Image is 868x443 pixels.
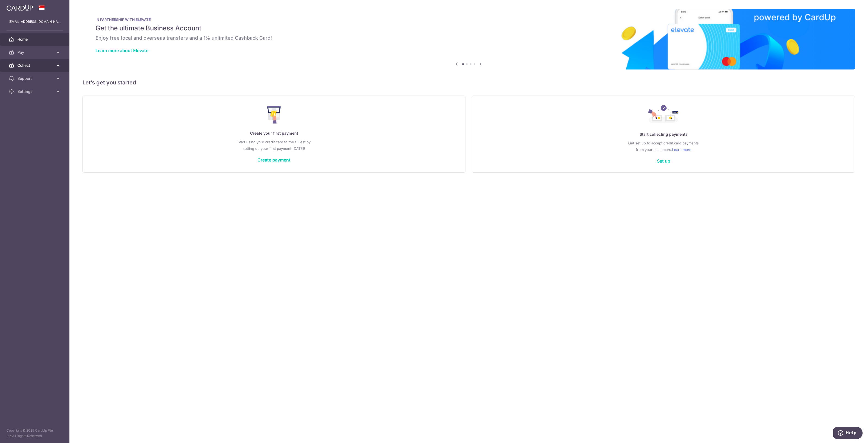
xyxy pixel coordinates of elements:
[82,9,855,69] img: Renovation banner
[267,106,281,124] img: Make Payment
[17,63,53,68] span: Collect
[833,427,863,440] iframe: Opens a widget where you can find more information
[95,24,842,33] h5: Get the ultimate Business Account
[9,19,61,24] p: [EMAIL_ADDRESS][DOMAIN_NAME]
[672,146,691,153] a: Learn more
[94,139,454,152] p: Start using your credit card to the fullest by setting up your first payment [DATE]!
[17,50,53,55] span: Pay
[7,4,33,11] img: CardUp
[94,130,454,137] p: Create your first payment
[82,78,855,87] h5: Let’s get you started
[257,157,291,163] a: Create payment
[17,76,53,81] span: Support
[17,89,53,94] span: Settings
[483,140,844,153] p: Get set up to accept credit card payments from your customers.
[648,105,679,125] img: Collect Payment
[95,35,842,41] h6: Enjoy free local and overseas transfers and a 1% unlimited Cashback Card!
[483,131,844,138] p: Start collecting payments
[95,17,842,22] p: IN PARTNERSHIP WITH ELEVATE
[95,48,148,53] a: Learn more about Elevate
[657,158,670,164] a: Set up
[17,37,53,42] span: Home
